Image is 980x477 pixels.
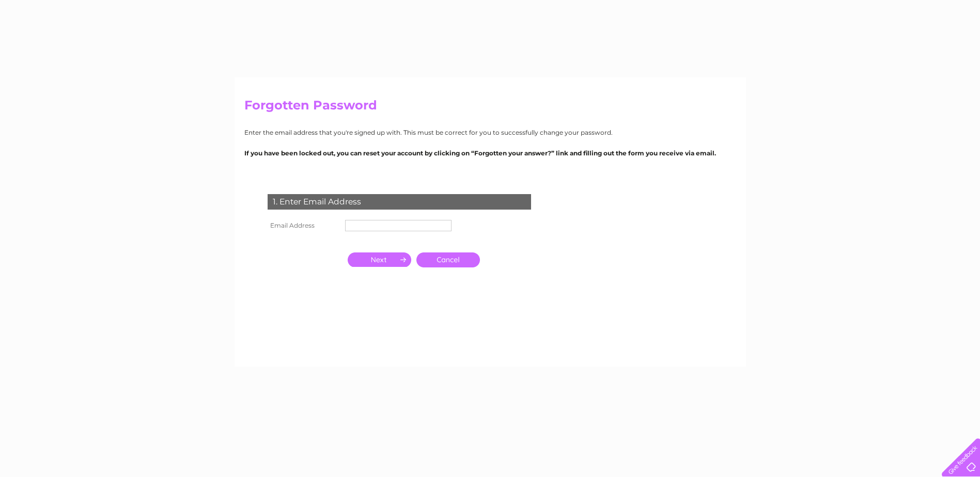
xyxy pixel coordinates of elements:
[244,98,736,118] h2: Forgotten Password
[265,217,343,234] th: Email Address
[416,252,480,267] a: Cancel
[244,128,736,137] p: Enter the email address that you're signed up with. This must be correct for you to successfully ...
[268,194,531,210] div: 1. Enter Email Address
[244,148,736,158] p: If you have been locked out, you can reset your account by clicking on “Forgotten your answer?” l...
